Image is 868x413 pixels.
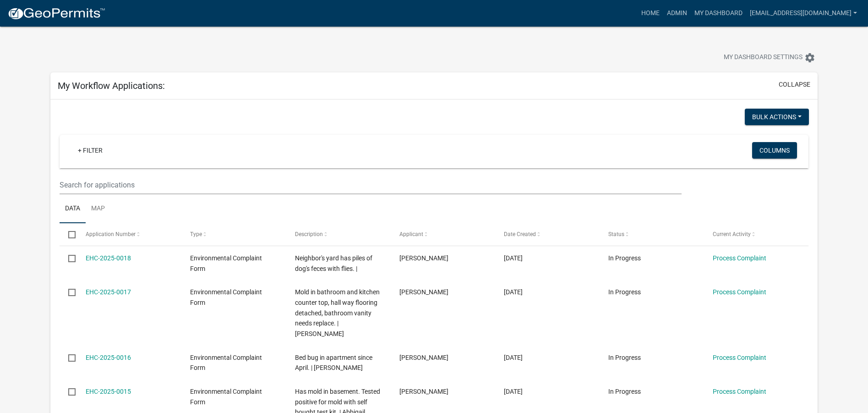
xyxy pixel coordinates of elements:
[704,223,808,245] datatable-header-cell: Current Activity
[295,288,380,337] span: Mold in bathroom and kitchen counter top, hall way flooring detached, bathroom vanity needs repla...
[663,5,691,22] a: Admin
[713,388,766,395] a: Process Complaint
[399,254,448,262] span: Yen Dang
[190,254,262,272] span: Environmental Complaint Form
[504,288,523,296] span: 08/11/2025
[190,388,262,406] span: Environmental Complaint Form
[495,223,600,245] datatable-header-cell: Date Created
[399,231,423,237] span: Applicant
[295,254,372,272] span: Neighbor's yard has piles of dog's feces with flies. |
[399,388,448,395] span: Yen Dang
[745,109,809,125] button: Bulk Actions
[295,231,323,237] span: Description
[77,223,181,245] datatable-header-cell: Application Number
[608,354,641,361] span: In Progress
[600,223,704,245] datatable-header-cell: Status
[390,223,495,245] datatable-header-cell: Applicant
[60,176,682,194] input: Search for applications
[504,231,536,237] span: Date Created
[504,254,523,262] span: 08/12/2025
[181,223,286,245] datatable-header-cell: Type
[713,254,766,262] a: Process Complaint
[746,5,861,22] a: [EMAIL_ADDRESS][DOMAIN_NAME]
[804,52,815,63] i: settings
[752,142,797,159] button: Columns
[504,388,523,395] span: 08/11/2025
[608,388,641,395] span: In Progress
[608,254,641,262] span: In Progress
[86,354,131,361] a: EHC-2025-0016
[190,354,262,372] span: Environmental Complaint Form
[60,223,77,245] datatable-header-cell: Select
[190,231,202,237] span: Type
[638,5,663,22] a: Home
[399,354,448,361] span: Yen Dang
[86,254,131,262] a: EHC-2025-0018
[713,354,766,361] a: Process Complaint
[713,288,766,296] a: Process Complaint
[691,5,746,22] a: My Dashboard
[713,231,751,237] span: Current Activity
[295,354,372,372] span: Bed bug in apartment since April. | Samantha Rose
[86,388,131,395] a: EHC-2025-0015
[504,354,523,361] span: 08/11/2025
[86,231,136,237] span: Application Number
[58,80,165,91] h5: My Workflow Applications:
[608,288,641,296] span: In Progress
[71,142,110,159] a: + Filter
[286,223,390,245] datatable-header-cell: Description
[86,288,131,296] a: EHC-2025-0017
[86,194,110,224] a: Map
[608,231,624,237] span: Status
[724,52,802,63] span: My Dashboard Settings
[779,80,810,89] button: collapse
[60,194,86,224] a: Data
[190,288,262,306] span: Environmental Complaint Form
[716,49,823,66] button: My Dashboard Settingssettings
[399,288,448,296] span: Yen Dang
